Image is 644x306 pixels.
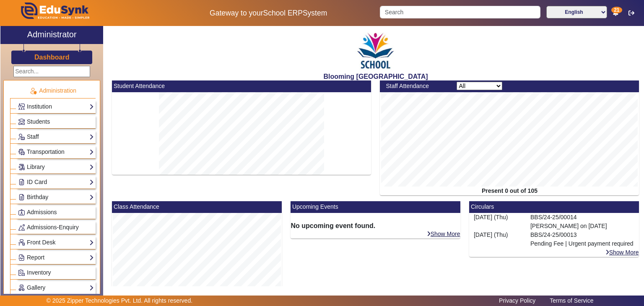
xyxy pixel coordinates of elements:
[469,213,526,231] div: [DATE] (Thu)
[112,201,282,213] mat-card-header: Class Attendance
[611,7,622,13] span: 21
[13,66,90,77] input: Search...
[263,9,303,17] span: School ERP
[382,82,452,91] div: Staff Attendance
[10,86,96,95] p: Administration
[18,223,94,232] a: Admissions-Enquiry
[291,201,460,213] mat-card-header: Upcoming Events
[27,269,51,276] span: Inventory
[469,231,526,248] div: [DATE] (Thu)
[526,213,639,231] div: BBS/24-25/00014
[291,222,460,230] h6: No upcoming event found.
[27,29,77,39] h2: Administrator
[380,187,639,195] div: Present 0 out of 105
[18,117,94,127] a: Students
[18,207,94,217] a: Admissions
[526,231,639,248] div: BBS/24-25/00013
[47,296,193,305] p: © 2025 Zipper Technologies Pvt. Ltd. All rights reserved.
[18,119,25,125] img: Students.png
[18,270,25,276] img: Inventory.png
[18,224,25,231] img: Behavior-reports.png
[0,26,103,44] a: Administrator
[495,295,540,306] a: Privacy Policy
[112,80,371,92] mat-card-header: Student Attendance
[27,209,57,215] span: Admissions
[34,53,70,62] a: Dashboard
[355,28,397,73] img: 3e5c6726-73d6-4ac3-b917-621554bbe9c3
[380,6,540,18] input: Search
[18,268,94,277] a: Inventory
[530,239,635,248] p: Pending Fee | Urgent payment required
[27,224,79,231] span: Admissions-Enquiry
[18,209,25,215] img: Admissions.png
[530,222,635,231] p: [PERSON_NAME] on [DATE]
[545,295,597,306] a: Terms of Service
[469,201,639,213] mat-card-header: Circulars
[29,87,37,95] img: Administration.png
[108,73,644,80] h2: Blooming [GEOGRAPHIC_DATA]
[27,118,50,125] span: Students
[426,230,461,238] a: Show More
[34,53,70,61] h3: Dashboard
[166,9,371,18] h5: Gateway to your System
[605,249,639,256] a: Show More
